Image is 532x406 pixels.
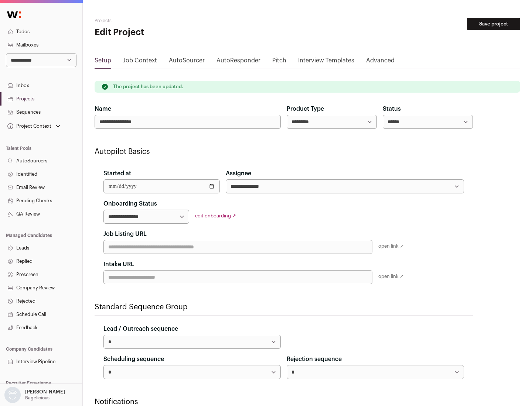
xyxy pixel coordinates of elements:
p: The project has been updated. [113,84,183,90]
p: Bagelicious [25,395,50,401]
a: AutoSourcer [169,56,205,68]
label: Status [383,104,401,113]
h2: Projects [95,18,236,24]
label: Scheduling sequence [103,355,164,364]
label: Product Type [287,104,324,113]
button: Open dropdown [6,121,62,131]
a: Setup [95,56,111,68]
label: Intake URL [103,260,134,269]
img: nopic.png [4,387,21,403]
label: Assignee [226,169,251,178]
label: Started at [103,169,131,178]
a: AutoResponder [216,56,260,68]
h2: Autopilot Basics [95,147,473,157]
a: Interview Templates [298,56,354,68]
label: Rejection sequence [287,355,342,364]
div: Project Context [6,123,51,129]
label: Name [95,104,111,113]
a: Pitch [272,56,286,68]
a: Job Context [123,56,157,68]
img: Wellfound [3,7,25,22]
h2: Standard Sequence Group [95,302,473,312]
a: edit onboarding ↗ [195,213,236,218]
label: Lead / Outreach sequence [103,324,178,333]
button: Open dropdown [3,387,66,403]
p: [PERSON_NAME] [25,389,65,395]
label: Onboarding Status [103,199,157,208]
label: Job Listing URL [103,230,147,238]
button: Save project [467,18,520,30]
a: Advanced [366,56,395,68]
h1: Edit Project [95,27,236,38]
